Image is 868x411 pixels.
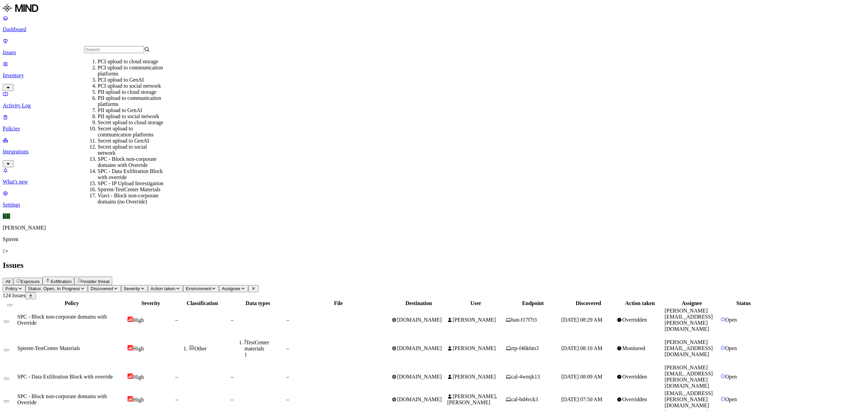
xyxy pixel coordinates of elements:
[98,156,164,168] div: SPC - Block non-corporate domains with Override
[98,113,164,120] div: PII upload to social network
[175,300,230,306] div: Classification
[721,374,725,378] img: status-open.svg
[98,144,164,156] div: Secret upload to social network
[98,83,164,89] div: PCI upload to social network
[3,137,865,166] a: Integrations
[3,190,865,208] a: Settings
[721,317,725,322] img: status-open.svg
[127,345,133,350] img: severity-high.svg
[17,345,80,351] span: Spirent-TestCenter Materials
[17,374,113,380] span: SPC - Data Exfiltration Block with override
[721,300,767,306] div: Status
[286,345,289,351] span: –
[725,396,737,402] span: Open
[3,15,865,33] a: Dashboard
[3,103,865,109] p: Activity Log
[665,365,713,389] span: [PERSON_NAME][EMAIL_ADDRESS][PERSON_NAME][DOMAIN_NAME]
[4,400,9,402] button: Select row
[3,179,865,185] p: What's new
[3,202,865,208] p: Settings
[3,114,865,132] a: Policies
[28,286,80,291] span: Status: Open, In Progress
[98,95,164,107] div: PII upload to communication platforms
[3,61,865,90] a: Inventory
[453,317,496,323] span: [PERSON_NAME]
[127,317,133,322] img: severity-high.svg
[721,396,725,401] img: status-open.svg
[622,374,647,380] span: Overridden
[151,286,175,291] span: Action taken
[3,293,25,298] span: 124 Issues
[186,286,211,291] span: Environment
[665,339,713,357] span: [PERSON_NAME][EMAIL_ADDRESS][DOMAIN_NAME]
[98,59,164,65] div: PCI upload to cloud storage
[561,317,603,323] span: [DATE] 08:29 AM
[175,374,178,380] span: –
[127,396,133,402] img: severity-high.svg
[511,396,538,402] span: cal-bd4vck3
[665,390,713,408] span: [EMAIL_ADDRESS][PERSON_NAME][DOMAIN_NAME]
[3,261,865,270] h2: Issues
[127,300,174,306] div: Severity
[98,180,164,187] div: SPC - IP Upload Investigation
[725,317,737,323] span: Open
[622,345,645,351] span: Monitored
[561,300,616,306] div: Discovered
[447,300,505,306] div: User
[4,321,9,323] button: Select row
[231,300,285,306] div: Data types
[98,187,164,193] div: Spirent-TestCenter Materials
[3,91,865,109] a: Activity Log
[98,193,164,205] div: Viavi - Block non-corporate domains (no Override)
[124,286,140,291] span: Severity
[561,374,603,380] span: [DATE] 08:09 AM
[7,304,13,306] button: Select all
[286,374,289,380] span: –
[127,373,133,379] img: severity-high.svg
[622,396,647,402] span: Overridden
[453,345,496,351] span: [PERSON_NAME]
[622,317,647,323] span: Overridden
[447,393,497,405] span: [PERSON_NAME], [PERSON_NAME]
[244,339,285,352] div: TestCenter materials
[175,317,178,323] span: –
[286,396,289,402] span: –
[98,77,164,83] div: PCI upload to GenAI
[3,126,865,132] p: Policies
[189,345,230,352] div: Other
[3,49,865,56] p: Issues
[98,89,164,95] div: PII upload to cloud storage
[98,120,164,126] div: Secret upload to cloud storage
[5,286,18,291] span: Policy
[175,396,178,402] span: –
[561,345,603,351] span: [DATE] 08:10 AM
[3,213,10,219] span: KR
[133,374,144,380] span: High
[98,65,164,77] div: PCI upload to communication platforms
[222,286,240,291] span: Assignee
[506,300,560,306] div: Endpoint
[511,345,539,351] span: rtp-f46k6m3
[98,168,164,180] div: SPC - Data Exfiltration Block with override
[231,374,234,380] span: –
[5,279,11,284] span: All
[397,374,442,380] span: [DOMAIN_NAME]
[3,149,865,155] p: Integrations
[133,317,144,323] span: High
[725,374,737,380] span: Open
[511,317,537,323] span: ban-f17f7t3
[397,396,442,402] span: [DOMAIN_NAME]
[51,279,72,284] span: Exfiltration
[4,377,9,380] button: Select row
[3,38,865,56] a: Issues
[98,107,164,113] div: PII upload to GenAI
[397,317,442,323] span: [DOMAIN_NAME]
[189,345,194,350] img: other.svg
[3,72,865,79] p: Inventory
[133,346,144,351] span: High
[17,393,107,405] span: SPC - Block non-corporate domains with Override
[3,167,865,185] a: What's new
[3,26,865,33] p: Dashboard
[397,345,442,351] span: [DOMAIN_NAME]
[244,339,246,344] img: other-line.svg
